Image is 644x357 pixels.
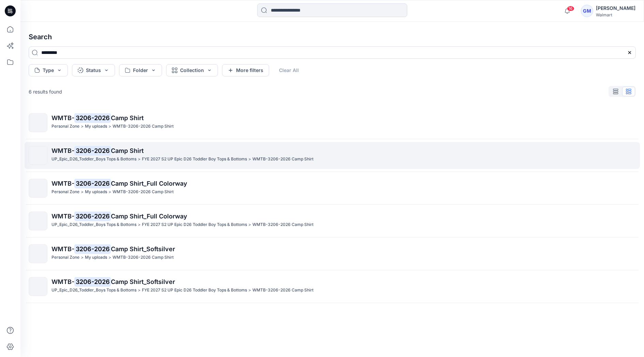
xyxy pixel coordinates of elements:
[108,123,111,130] p: >
[108,188,111,196] p: >
[81,254,84,261] p: >
[74,146,111,155] mark: 3206-2026
[111,180,187,187] span: Camp Shirt_Full Colorway
[52,188,79,196] p: Personal Zone
[222,64,269,76] button: More filters
[52,123,79,130] p: Personal Zone
[25,142,640,169] a: WMTB-3206-2026Camp ShirtUP_Epic_D26_Toddler_Boys Tops & Bottoms>FYE 2027 S2 UP Epic D26 Toddler B...
[25,208,640,234] a: WMTB-3206-2026Camp Shirt_Full ColorwayUP_Epic_D26_Toddler_Boys Tops & Bottoms>FYE 2027 S2 UP Epic...
[52,287,136,294] p: UP_Epic_D26_Toddler_Boys Tops & Bottoms
[111,278,175,285] span: Camp Shirt_Softsilver
[252,156,313,163] p: WMTB-3206-2026 Camp Shirt
[166,64,218,76] button: Collection
[108,254,111,261] p: >
[52,180,74,187] span: WMTB-
[111,245,175,253] span: Camp Shirt_Softsilver
[596,12,635,17] div: Walmart
[248,287,251,294] p: >
[74,113,111,123] mark: 3206-2026
[596,4,635,12] div: [PERSON_NAME]
[111,213,187,220] span: Camp Shirt_Full Colorway
[138,287,141,294] p: >
[248,156,251,163] p: >
[567,6,574,11] span: 16
[581,5,593,17] div: GM
[138,156,141,163] p: >
[72,64,115,76] button: Status
[81,123,84,130] p: >
[74,277,111,286] mark: 3206-2026
[252,221,313,228] p: WMTB-3206-2026 Camp Shirt
[52,213,74,220] span: WMTB-
[113,254,174,261] p: WMTB-3206-2026 Camp Shirt
[29,64,68,76] button: Type
[25,273,640,300] a: WMTB-3206-2026Camp Shirt_SoftsilverUP_Epic_D26_Toddler_Boys Tops & Bottoms>FYE 2027 S2 UP Epic D2...
[52,147,74,154] span: WMTB-
[52,278,74,285] span: WMTB-
[119,64,162,76] button: Folder
[25,240,640,267] a: WMTB-3206-2026Camp Shirt_SoftsilverPersonal Zone>My uploads>WMTB-3206-2026 Camp Shirt
[85,188,107,196] p: My uploads
[29,88,62,95] p: 6 results found
[248,221,251,228] p: >
[111,147,144,154] span: Camp Shirt
[52,114,74,122] span: WMTB-
[74,178,111,188] mark: 3206-2026
[142,287,247,294] p: FYE 2027 S2 UP Epic D26 Toddler Boy Tops & Bottoms
[142,221,247,228] p: FYE 2027 S2 UP Epic D26 Toddler Boy Tops & Bottoms
[52,221,136,228] p: UP_Epic_D26_Toddler_Boys Tops & Bottoms
[113,188,174,196] p: WMTB-3206-2026 Camp Shirt
[113,123,174,130] p: WMTB-3206-2026 Camp Shirt
[138,221,141,228] p: >
[52,254,79,261] p: Personal Zone
[52,245,74,253] span: WMTB-
[142,156,247,163] p: FYE 2027 S2 UP Epic D26 Toddler Boy Tops & Bottoms
[252,287,313,294] p: WMTB-3206-2026 Camp Shirt
[23,27,641,46] h4: Search
[74,244,111,254] mark: 3206-2026
[25,175,640,202] a: WMTB-3206-2026Camp Shirt_Full ColorwayPersonal Zone>My uploads>WMTB-3206-2026 Camp Shirt
[52,156,136,163] p: UP_Epic_D26_Toddler_Boys Tops & Bottoms
[74,211,111,221] mark: 3206-2026
[85,123,107,130] p: My uploads
[81,188,84,196] p: >
[85,254,107,261] p: My uploads
[25,109,640,136] a: WMTB-3206-2026Camp ShirtPersonal Zone>My uploads>WMTB-3206-2026 Camp Shirt
[111,114,144,122] span: Camp Shirt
